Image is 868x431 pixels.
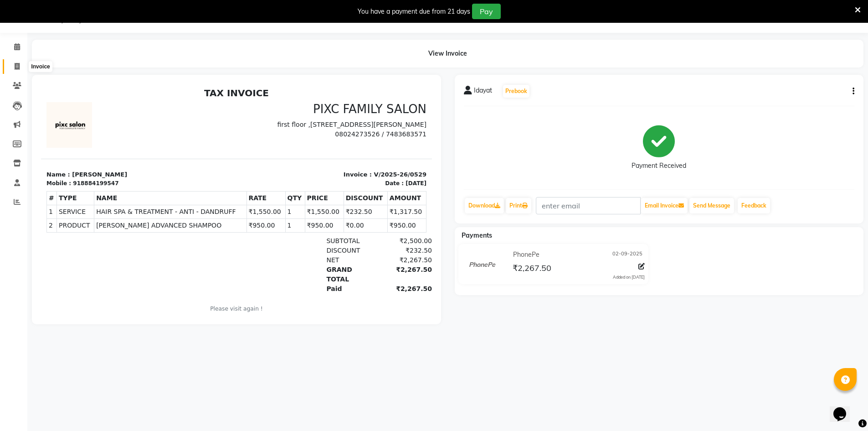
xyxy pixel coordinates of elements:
td: ₹950.00 [346,135,385,148]
div: 918884199547 [32,95,77,104]
p: Invoice : V/2025-26/0529 [201,86,385,95]
div: ₹232.50 [335,162,391,171]
td: 2 [6,135,16,148]
div: Date : [344,95,363,104]
span: 02-09-2025 [612,250,642,260]
a: Feedback [738,198,770,213]
td: PRODUCT [15,135,53,148]
span: [PERSON_NAME] ADVANCED SHAMPOO [55,137,203,146]
div: Paid [280,200,335,210]
th: TYPE [15,107,53,121]
span: Idayat [474,86,492,99]
button: Email Invoice [641,198,688,213]
td: ₹950.00 [205,135,244,148]
p: Name : [PERSON_NAME] [5,86,190,95]
th: QTY [244,107,264,121]
th: AMOUNT [346,107,385,121]
div: You have a payment due from 21 days [358,7,470,16]
span: Payments [462,231,492,239]
h2: TAX INVOICE [5,4,385,15]
th: RATE [205,107,244,121]
span: PhonePe [513,250,539,260]
div: GRAND TOTAL [280,181,335,200]
th: # [6,107,16,121]
div: SUBTOTAL [280,152,335,162]
div: ₹2,267.50 [335,200,391,210]
div: View Invoice [32,40,863,68]
td: 1 [6,121,16,135]
span: ₹2,267.50 [513,263,551,275]
div: Added on [DATE] [613,274,645,280]
p: first floor ,[STREET_ADDRESS][PERSON_NAME] [201,36,385,46]
input: enter email [536,197,641,214]
div: ₹2,267.50 [335,171,391,181]
a: Download [465,198,504,213]
div: Payment Received [632,161,686,171]
div: NET [280,171,335,181]
button: Send Message [689,198,734,213]
td: ₹1,550.00 [205,121,244,135]
span: HAIR SPA & TREATMENT - ANTI - DANDRUFF [55,123,203,133]
td: ₹950.00 [264,135,303,148]
td: 1 [244,135,264,148]
td: ₹1,317.50 [346,121,385,135]
th: DISCOUNT [303,107,346,121]
h3: PIXC FAMILY SALON [201,18,385,32]
th: NAME [53,107,205,121]
td: ₹0.00 [303,135,346,148]
div: Mobile : [5,95,30,104]
button: Prebook [503,85,529,98]
td: SERVICE [15,121,53,135]
iframe: chat widget [830,395,859,422]
td: ₹1,550.00 [264,121,303,135]
div: [DATE] [365,95,385,104]
a: Print [506,198,531,213]
div: ₹2,267.50 [335,181,391,200]
div: Invoice [29,61,52,72]
th: PRICE [264,107,303,121]
p: 08024273526 / 7483683571 [201,46,385,55]
td: ₹232.50 [303,121,346,135]
button: Pay [472,4,501,19]
p: Please visit again ! [5,221,385,229]
td: 1 [244,121,264,135]
div: DISCOUNT [280,162,335,171]
div: ₹2,500.00 [335,152,391,162]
